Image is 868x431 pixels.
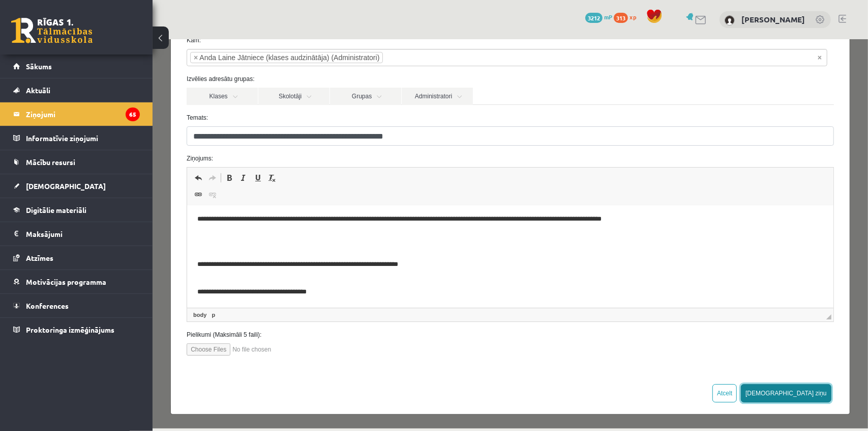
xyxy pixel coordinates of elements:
[26,222,140,246] legend: Maksājumi
[34,48,105,66] a: Klases
[26,126,140,150] legend: Informatīvie ziņojumi
[84,132,98,145] a: Italic (Ctrl+I)
[26,115,689,124] label: Ziņojums:
[53,132,67,145] a: Redo (Ctrl+Y)
[26,102,140,126] legend: Ziņojumi
[665,13,669,23] span: Noņemt visus vienumus
[70,132,84,145] a: Bold (Ctrl+B)
[13,55,140,78] a: Sākums
[53,149,67,162] a: Unlink
[26,325,114,334] span: Proktoringa izmēģinājums
[39,149,53,162] a: Link (Ctrl+K)
[249,48,320,66] a: Administratori
[13,246,140,270] a: Atzīmes
[26,62,52,71] span: Sākums
[614,13,641,21] a: 313 xp
[13,318,140,341] a: Proktoringa izmēģinājums
[26,157,75,167] span: Mācību resursi
[13,294,140,317] a: Konferences
[38,13,230,24] li: Anda Laine Jātniece (klases audzinātāja) (Administratori)
[57,271,65,280] a: p element
[26,86,50,95] span: Aktuāli
[614,13,628,23] span: 313
[588,345,679,363] button: [DEMOGRAPHIC_DATA] ziņu
[26,181,106,191] span: [DEMOGRAPHIC_DATA]
[177,48,249,66] a: Grupas
[674,275,679,280] span: Resize
[13,102,140,126] a: Ziņojumi65
[11,18,93,43] a: Rīgas 1. Tālmācības vidusskola
[26,301,69,310] span: Konferences
[98,132,112,145] a: Underline (Ctrl+U)
[13,198,140,222] a: Digitālie materiāli
[26,291,689,300] label: Pielikumi (Maksimāli 5 faili):
[585,13,603,23] span: 3212
[13,126,140,150] a: Informatīvie ziņojumi
[630,13,636,21] span: xp
[26,277,106,286] span: Motivācijas programma
[39,271,56,280] a: body element
[112,132,127,145] a: Remove Format
[35,167,681,268] iframe: Editor, wiswyg-editor-47433907578080-1759993508-371
[725,15,735,25] img: Ārons Roderts
[126,107,140,121] i: 65
[741,14,805,24] a: [PERSON_NAME]
[26,205,86,214] span: Digitālie materiāli
[13,174,140,198] a: [DEMOGRAPHIC_DATA]
[585,13,612,21] a: 3212 mP
[41,13,45,23] span: ×
[13,222,140,246] a: Maksājumi
[26,35,689,44] label: Izvēlies adresātu grupas:
[26,74,689,83] label: Temats:
[13,78,140,102] a: Aktuāli
[13,270,140,293] a: Motivācijas programma
[560,345,584,363] button: Atcelt
[106,48,177,66] a: Skolotāji
[13,150,140,174] a: Mācību resursi
[604,13,612,21] span: mP
[39,132,53,145] a: Undo (Ctrl+Z)
[26,253,53,262] span: Atzīmes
